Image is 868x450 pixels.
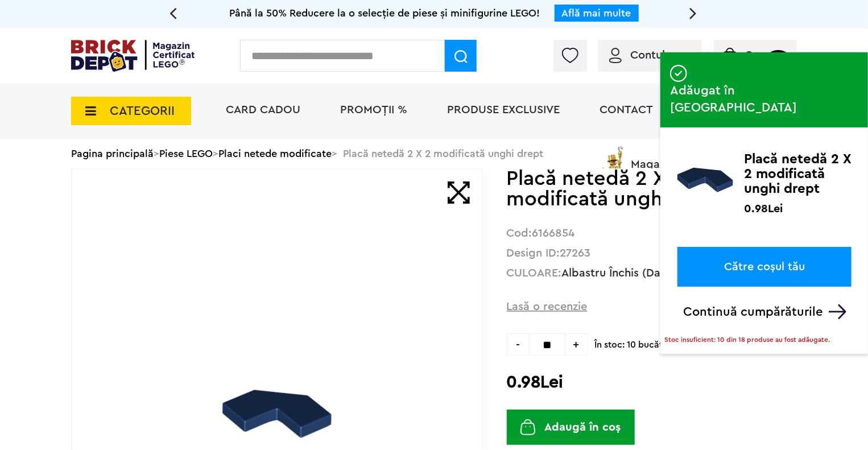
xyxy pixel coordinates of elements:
a: Contact [600,104,653,115]
a: Card Cadou [226,104,300,115]
span: Contul meu [630,49,691,61]
small: (16) [768,50,788,62]
a: Contul meu [609,49,691,61]
span: Magazine Certificate LEGO® [631,144,779,170]
strong: 6166854 [532,228,575,239]
a: PROMOȚII % [340,104,407,115]
span: Coș [745,49,765,61]
a: Albastru Închis (Dark Blue) [562,267,701,279]
span: + [565,333,588,356]
img: addedtocart [670,65,687,82]
span: Adăugat în [GEOGRAPHIC_DATA] [670,82,858,116]
span: În stoc: 10 bucăţi [595,333,797,350]
img: Placă netedă 2 X 2 modificată unghi drept [677,152,733,208]
span: Lasă o recenzie [507,299,588,315]
a: Către coșul tău [677,247,852,287]
span: Până la 50% Reducere la o selecție de piese și minifigurine LEGO! [230,8,540,18]
h1: Placă netedă 2 X 2 modificată unghi drept [507,168,760,209]
p: 0.98Lei [744,201,783,213]
a: Produse exclusive [447,104,560,115]
strong: 27263 [560,247,591,259]
div: CULOARE: [507,268,797,279]
img: addedtocart [660,141,671,152]
div: Design ID: [507,248,797,259]
button: Adaugă în coș [507,410,635,445]
span: - [507,333,529,356]
div: Cod: [507,228,797,239]
img: Arrow%20-%20Down.svg [829,304,846,319]
span: CATEGORII [110,105,175,117]
a: Află mai multe [562,8,631,18]
p: Continuă cumpărăturile [683,304,852,319]
p: Placă netedă 2 X 2 modificată unghi drept [744,152,852,196]
h2: 0.98Lei [507,372,797,393]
